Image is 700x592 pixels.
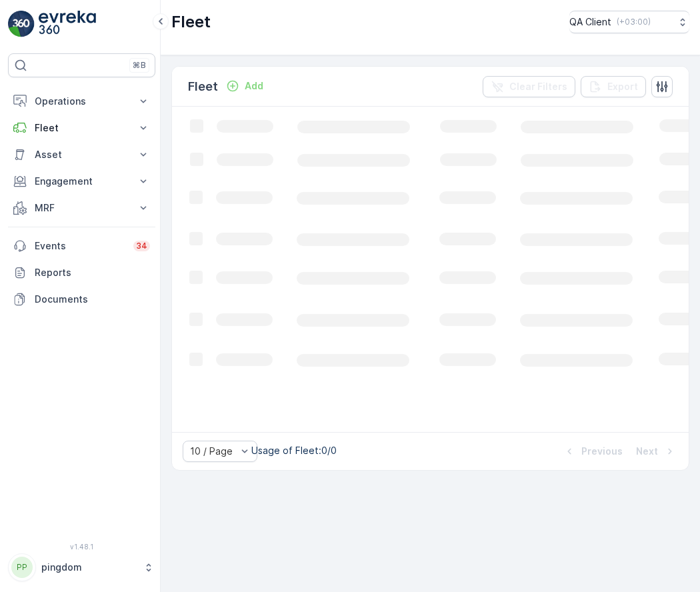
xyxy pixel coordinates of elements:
[8,233,155,259] a: Events34
[636,445,658,458] p: Next
[35,266,150,279] p: Reports
[8,286,155,313] a: Documents
[8,11,35,37] img: logo
[35,201,129,215] p: MRF
[8,195,155,221] button: MRF
[561,443,624,459] button: Previous
[635,443,678,459] button: Next
[39,11,96,37] img: logo_light-DOdMpM7g.png
[509,80,567,93] p: Clear Filters
[188,77,218,96] p: Fleet
[581,76,646,97] button: Export
[221,78,269,94] button: Add
[569,15,611,29] p: QA Client
[35,121,129,135] p: Fleet
[569,11,689,33] button: QA Client(+03:00)
[245,79,263,93] p: Add
[251,444,337,457] p: Usage of Fleet : 0/0
[8,168,155,195] button: Engagement
[8,88,155,115] button: Operations
[8,259,155,286] a: Reports
[617,17,651,27] p: ( +03:00 )
[11,557,33,578] div: PP
[607,80,638,93] p: Export
[35,95,129,108] p: Operations
[8,553,155,581] button: PPpingdom
[35,239,125,253] p: Events
[35,175,129,188] p: Engagement
[136,241,147,251] p: 34
[8,141,155,168] button: Asset
[581,445,623,458] p: Previous
[41,561,137,574] p: pingdom
[8,115,155,141] button: Fleet
[35,148,129,161] p: Asset
[171,11,211,33] p: Fleet
[35,293,150,306] p: Documents
[483,76,575,97] button: Clear Filters
[133,60,146,71] p: ⌘B
[8,543,155,551] span: v 1.48.1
